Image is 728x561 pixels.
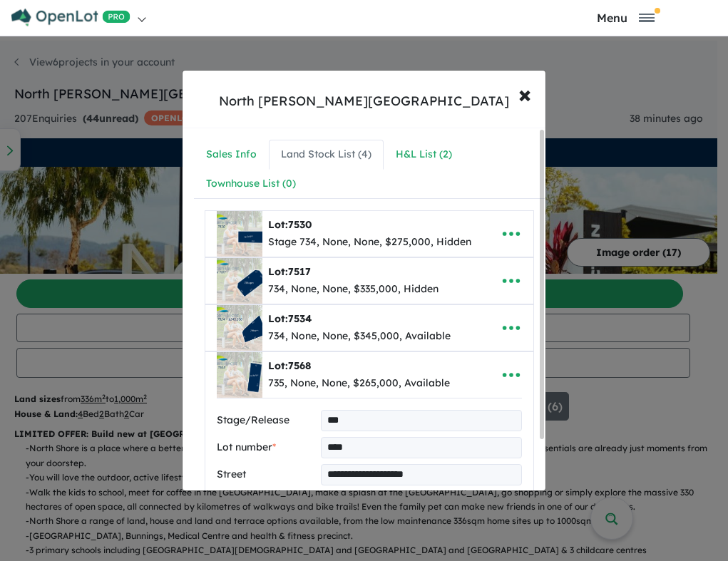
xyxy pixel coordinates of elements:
button: Toggle navigation [537,11,714,24]
div: 734, None, None, $335,000, Hidden [268,281,439,298]
div: Stage 734, None, None, $275,000, Hidden [268,234,471,251]
div: Sales Info [206,146,257,163]
div: H&L List ( 2 ) [396,146,452,163]
span: 7530 [288,218,312,231]
div: 735, None, None, $265,000, Available [268,375,450,392]
img: North%20Shore%20-%20Burdell%20-%20Lot%207517___1756770600.png [217,258,262,304]
span: × [518,78,531,109]
div: Townhouse List ( 0 ) [206,175,296,192]
label: Lot number [217,439,315,456]
span: 7568 [288,359,311,372]
div: Land Stock List ( 4 ) [281,146,371,163]
span: 7534 [288,312,312,325]
img: North%20Shore%20-%20Burdell%20-%20Lot%207568___1757905960.png [217,352,262,398]
label: Stage/Release [217,412,315,429]
div: North [PERSON_NAME][GEOGRAPHIC_DATA] [219,92,509,110]
img: Openlot PRO Logo White [11,9,130,26]
b: Lot: [268,218,312,231]
img: North%20Shore%20-%20Burdell%20-%20Lot%207530___1756269564.png [217,211,262,257]
div: 734, None, None, $345,000, Available [268,328,451,345]
b: Lot: [268,312,312,325]
label: Street [217,466,315,483]
b: Lot: [268,359,311,372]
img: North%20Shore%20-%20Burdell%20-%20Lot%207534___1757904884.png [217,305,262,351]
span: 7517 [288,265,311,278]
b: Lot: [268,265,311,278]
